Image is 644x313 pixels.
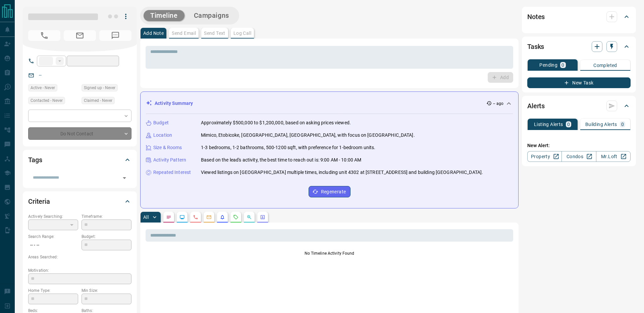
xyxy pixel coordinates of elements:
[233,214,238,220] svg: Requests
[31,84,55,91] span: Active - Never
[220,214,225,220] svg: Listing Alerts
[64,30,96,41] span: No Email
[146,97,513,110] div: Activity Summary-- ago
[28,254,131,260] p: Areas Searched:
[28,154,42,165] h2: Tags
[201,132,415,139] p: Mimico, Etobicoke, [GEOGRAPHIC_DATA], [GEOGRAPHIC_DATA], with focus on [GEOGRAPHIC_DATA].
[206,214,212,220] svg: Emails
[31,97,63,104] span: Contacted - Never
[28,234,78,240] p: Search Range:
[621,122,624,127] p: 0
[82,288,131,294] p: Min Size:
[260,214,265,220] svg: Agent Actions
[28,267,131,273] p: Motivation:
[527,142,631,149] p: New Alert:
[143,215,149,220] p: All
[155,100,193,107] p: Activity Summary
[201,119,351,126] p: Approximately $500,000 to $1,200,000, based on asking prices viewed.
[593,63,617,68] p: Completed
[39,72,42,78] a: --
[527,9,631,25] div: Notes
[527,77,631,88] button: New Task
[534,122,563,127] p: Listing Alerts
[527,98,631,114] div: Alerts
[153,132,172,139] p: Location
[187,10,236,21] button: Campaigns
[144,10,184,21] button: Timeline
[84,84,115,91] span: Signed up - Never
[561,63,564,67] p: 0
[561,151,596,162] a: Condos
[82,213,131,220] p: Timeframe:
[201,144,376,151] p: 1-3 bedrooms, 1-2 bathrooms, 500-1200 sqft, with preference for 1-bedroom units.
[539,63,557,67] p: Pending
[527,101,545,111] h2: Alerts
[527,151,562,162] a: Property
[82,234,131,240] p: Budget:
[153,156,186,164] p: Activity Pattern
[84,97,112,104] span: Claimed - Never
[143,31,164,36] p: Add Note
[193,214,198,220] svg: Calls
[28,240,78,251] p: -- - --
[493,101,503,107] p: -- ago
[247,214,252,220] svg: Opportunities
[28,152,131,168] div: Tags
[153,144,182,151] p: Size & Rooms
[527,41,544,52] h2: Tasks
[28,30,60,41] span: No Number
[28,193,131,209] div: Criteria
[166,214,171,220] svg: Notes
[28,196,50,207] h2: Criteria
[28,288,78,294] p: Home Type:
[153,169,191,176] p: Repeated Interest
[201,156,361,164] p: Based on the lead's activity, the best time to reach out is: 9:00 AM - 10:00 AM
[567,122,570,127] p: 0
[585,122,617,127] p: Building Alerts
[28,127,131,140] div: Do Not Contact
[153,119,169,126] p: Budget
[120,173,129,183] button: Open
[201,169,483,176] p: Viewed listings on [GEOGRAPHIC_DATA] multiple times, including unit 4302 at [STREET_ADDRESS] and ...
[28,213,78,220] p: Actively Searching:
[527,11,545,22] h2: Notes
[596,151,631,162] a: Mr.Loft
[527,39,631,55] div: Tasks
[309,186,351,197] button: Regenerate
[146,250,513,256] p: No Timeline Activity Found
[179,214,185,220] svg: Lead Browsing Activity
[99,30,131,41] span: No Number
